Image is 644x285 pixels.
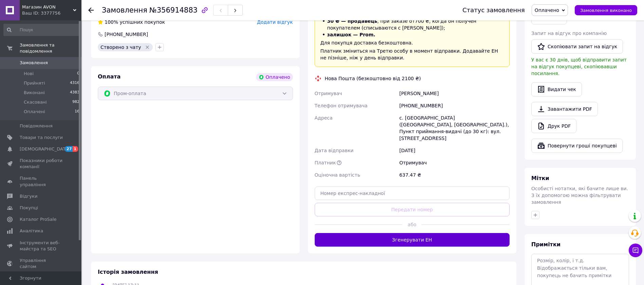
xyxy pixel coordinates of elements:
span: Оціночна вартість [315,172,360,178]
button: Видати чек [531,82,582,96]
span: Скасовані [24,99,47,105]
button: Чат з покупцем [629,244,642,257]
span: Додати відгук [257,19,293,25]
div: 637.47 ₴ [398,169,511,181]
span: 1 [73,146,78,152]
span: 0 [77,71,79,77]
span: Інструменти веб-майстра та SEO [20,240,63,252]
span: Магазин AVON [22,4,73,10]
span: 982 [72,99,79,105]
div: Платник зміниться на Третю особу в момент відправки. Додавайте ЕН не пізніше, ніж у день відправки. [320,48,504,61]
span: 4316 [70,80,79,86]
span: Історія замовлення [98,269,158,275]
span: Покупці [20,205,38,211]
div: Нова Пошта (безкоштовно від 2100 ₴) [323,75,423,82]
span: У вас є 30 днів, щоб відправити запит на відгук покупцеві, скопіювавши посилання. [531,57,627,76]
span: Товари та послуги [20,135,63,141]
button: Згенерувати ЕН [315,233,510,247]
span: Дата відправки [315,148,354,153]
button: Замовлення виконано [575,5,637,15]
a: Завантажити PDF [531,102,598,116]
span: Показники роботи компанії [20,158,63,170]
div: Повернутися назад [88,7,94,14]
div: [PHONE_NUMBER] [104,31,149,38]
span: 16 [75,109,79,115]
div: Оплачено [256,73,293,81]
span: Прийняті [24,80,45,86]
span: 4383 [70,90,79,96]
span: Особисті нотатки, які бачите лише ви. З їх допомогою можна фільтрувати замовлення [531,186,628,205]
span: Замовлення та повідомлення [20,42,81,54]
span: Платник [315,160,336,165]
span: Створено з чату [100,44,141,50]
span: Запит на відгук про компанію [531,31,607,36]
span: Аналітика [20,228,43,234]
span: Нові [24,71,34,77]
span: Оплачено [535,7,559,13]
li: , при заказе от 700 ₴ , когда он получен покупателем (списываются с [PERSON_NAME]); [320,18,504,31]
div: Для покупця доставка безкоштовна. [320,39,504,46]
a: Друк PDF [531,119,576,133]
span: Замовлення [102,6,147,14]
span: залишок — Prom. [327,32,375,37]
span: Повідомлення [20,123,53,129]
span: Панель управління [20,175,63,188]
div: Ваш ID: 3377756 [22,10,81,16]
span: Управління сайтом [20,257,63,270]
span: Замовлення виконано [580,8,632,13]
span: 27 [65,146,73,152]
div: успішних покупок [98,19,165,25]
span: Каталог ProSale [20,216,56,222]
input: Номер експрес-накладної [315,186,510,200]
span: Мітки [531,175,549,181]
span: Оплата [98,73,121,80]
span: Замовлення [20,60,48,66]
span: Виконані [24,90,45,96]
span: 30 ₴ — продавець [327,18,378,24]
span: №356914883 [149,6,198,14]
span: Адреса [315,115,333,121]
span: Відгуки [20,193,37,199]
span: Оплачені [24,109,45,115]
span: або [402,221,422,228]
span: 100% [105,19,118,25]
div: Отримувач [398,157,511,169]
button: Скопіювати запит на відгук [531,39,623,54]
div: [PHONE_NUMBER] [398,100,511,112]
div: [DATE] [398,144,511,157]
div: [PERSON_NAME] [398,87,511,100]
span: Отримувач [315,91,342,96]
button: Повернути гроші покупцеві [531,139,623,153]
span: Примітки [531,241,560,248]
span: Телефон отримувача [315,103,368,108]
span: [DEMOGRAPHIC_DATA] [20,146,70,152]
svg: Видалити мітку [145,44,150,50]
input: Пошук [3,24,80,36]
div: с. [GEOGRAPHIC_DATA] ([GEOGRAPHIC_DATA], [GEOGRAPHIC_DATA].), Пункт приймання-видачі (до 30 кг): ... [398,112,511,144]
div: Статус замовлення [462,7,525,14]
